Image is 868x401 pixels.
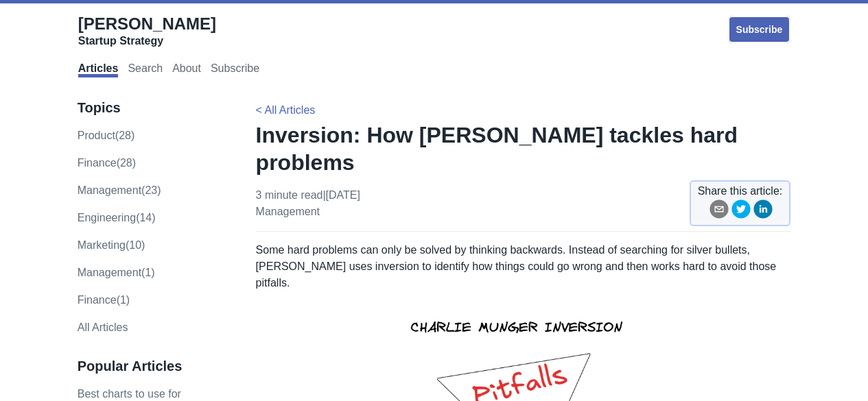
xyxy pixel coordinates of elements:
h1: Inversion: How [PERSON_NAME] tackles hard problems [256,121,791,176]
a: Subscribe [728,16,791,43]
a: Management(1) [78,267,155,278]
h3: Popular Articles [78,358,227,375]
a: Search [128,62,163,77]
a: All Articles [78,321,128,333]
a: Subscribe [211,62,259,77]
a: finance(28) [78,157,136,169]
a: About [172,62,201,77]
a: management(23) [78,184,161,196]
button: linkedin [753,199,773,223]
a: management [256,206,320,217]
a: < All Articles [256,104,316,116]
h3: Topics [78,99,227,117]
span: [PERSON_NAME] [78,14,216,33]
div: Startup Strategy [78,34,216,48]
button: email [709,199,729,223]
span: Share this article: [698,183,783,199]
a: [PERSON_NAME]Startup Strategy [78,14,216,48]
button: twitter [731,199,751,223]
p: Some hard problems can only be solved by thinking backwards. Instead of searching for silver bull... [256,242,791,291]
a: Finance(1) [78,294,130,306]
p: 3 minute read | [DATE] [256,187,360,220]
a: engineering(14) [78,212,156,223]
a: product(28) [78,130,135,141]
a: Articles [78,62,119,77]
a: marketing(10) [78,239,145,251]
